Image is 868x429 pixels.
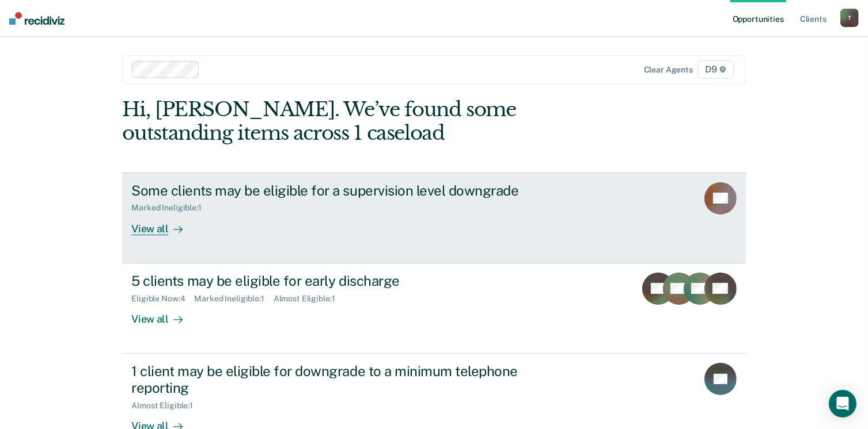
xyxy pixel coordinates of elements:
[131,294,194,304] div: Eligible Now : 4
[829,390,856,417] div: Open Intercom Messenger
[131,273,536,289] div: 5 clients may be eligible for early discharge
[122,263,745,354] a: 5 clients may be eligible for early dischargeEligible Now:4Marked Ineligible:1Almost Eligible:1Vi...
[698,60,734,79] span: D9
[194,294,273,304] div: Marked Ineligible : 1
[122,173,745,263] a: Some clients may be eligible for a supervision level downgradeMarked Ineligible:1View all
[131,363,536,396] div: 1 client may be eligible for downgrade to a minimum telephone reporting
[840,9,859,27] button: T
[131,401,202,411] div: Almost Eligible : 1
[131,182,536,199] div: Some clients may be eligible for a supervision level downgrade
[274,294,344,304] div: Almost Eligible : 1
[131,213,196,235] div: View all
[131,203,210,213] div: Marked Ineligible : 1
[644,65,693,75] div: Clear agents
[131,303,196,325] div: View all
[9,12,65,25] img: Recidiviz
[122,98,621,145] div: Hi, [PERSON_NAME]. We’ve found some outstanding items across 1 caseload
